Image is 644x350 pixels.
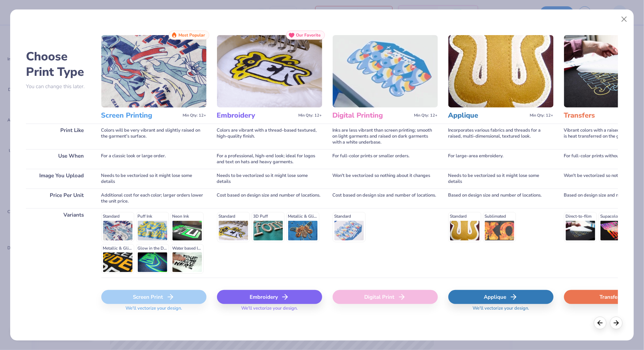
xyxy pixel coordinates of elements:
h3: Applique [448,111,527,120]
img: Embroidery [217,35,322,107]
div: Image You Upload [26,169,91,189]
div: Digital Print [333,290,438,304]
div: Colors are vibrant with a thread-based textured, high-quality finish. [217,124,322,149]
div: Additional cost for each color; larger orders lower the unit price. [101,189,206,208]
div: Applique [448,290,554,304]
div: Cost based on design size and number of locations. [333,189,438,208]
h3: Screen Printing [101,111,180,120]
span: Our Favorite [296,33,321,38]
div: Based on design size and number of locations. [448,189,554,208]
div: Needs to be vectorized so it might lose some details [217,169,322,189]
span: Most Popular [179,33,205,38]
span: Min Qty: 12+ [299,113,322,118]
p: You can change this later. [26,84,91,90]
img: Applique [448,35,554,107]
img: Screen Printing [101,35,206,107]
div: Print Like [26,124,91,149]
div: For a classic look or large order. [101,149,206,169]
span: We'll vectorize your design. [123,305,185,316]
div: Price Per Unit [26,189,91,208]
div: Needs to be vectorized so it might lose some details [448,169,554,189]
img: Digital Printing [333,35,438,107]
h3: Digital Printing [333,111,412,120]
h3: Embroidery [217,111,296,120]
div: For large-area embroidery. [448,149,554,169]
div: Use When [26,149,91,169]
div: Screen Print [101,290,206,304]
span: Min Qty: 12+ [183,113,206,118]
div: Cost based on design size and number of locations. [217,189,322,208]
div: For a professional, high-end look; ideal for logos and text on hats and heavy garments. [217,149,322,169]
div: Needs to be vectorized so it might lose some details [101,169,206,189]
span: Min Qty: 12+ [530,113,554,118]
div: Embroidery [217,290,322,304]
div: Variants [26,208,91,278]
div: For full-color prints or smaller orders. [333,149,438,169]
div: Incorporates various fabrics and threads for a raised, multi-dimensional, textured look. [448,124,554,149]
span: Min Qty: 12+ [414,113,438,118]
div: Won't be vectorized so nothing about it changes [333,169,438,189]
h3: Transfers [564,111,643,120]
div: Colors will be very vibrant and slightly raised on the garment's surface. [101,124,206,149]
span: We'll vectorize your design. [470,305,532,316]
div: Inks are less vibrant than screen printing; smooth on light garments and raised on dark garments ... [333,124,438,149]
h2: Choose Print Type [26,49,91,80]
span: We'll vectorize your design. [238,305,300,316]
